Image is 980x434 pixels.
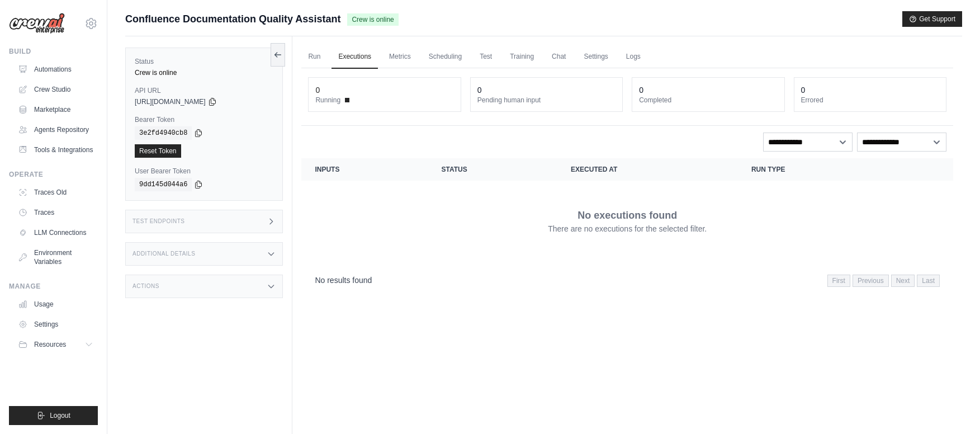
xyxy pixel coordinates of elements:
[827,275,940,287] nav: Pagination
[135,115,273,124] label: Bearer Token
[50,411,70,420] span: Logout
[9,170,98,179] div: Operate
[315,96,340,105] span: Running
[477,84,482,96] div: 0
[801,96,939,105] dt: Errored
[13,60,98,78] a: Automations
[13,336,98,353] button: Resources
[332,45,378,69] a: Executions
[301,45,327,69] a: Run
[125,11,340,27] span: Confluence Documentation Quality Assistant
[917,275,940,287] span: Last
[347,13,398,26] span: Crew is online
[577,45,614,69] a: Settings
[301,158,428,181] th: Inputs
[9,47,98,56] div: Build
[827,275,850,287] span: First
[738,158,887,181] th: Run Type
[13,224,98,242] a: LLM Connections
[301,266,953,294] nav: Pagination
[13,183,98,201] a: Traces Old
[135,97,206,106] span: [URL][DOMAIN_NAME]
[801,84,806,96] div: 0
[619,45,647,69] a: Logs
[135,178,192,191] code: 9dd145d044a6
[13,204,98,221] a: Traces
[315,275,372,286] p: No results found
[545,45,572,69] a: Chat
[135,167,273,176] label: User Bearer Token
[548,223,707,234] p: There are no executions for the selected filter.
[135,126,192,140] code: 3e2fd4940cb8
[13,121,98,139] a: Agents Repository
[13,295,98,313] a: Usage
[503,45,541,69] a: Training
[13,81,98,98] a: Crew Studio
[382,45,418,69] a: Metrics
[135,86,273,95] label: API URL
[853,275,889,287] span: Previous
[428,158,558,181] th: Status
[891,275,915,287] span: Next
[315,84,320,96] div: 0
[577,207,677,223] p: No executions found
[301,158,953,294] section: Crew executions table
[132,251,195,257] h3: Additional Details
[132,283,159,290] h3: Actions
[422,45,468,69] a: Scheduling
[557,158,738,181] th: Executed at
[13,141,98,159] a: Tools & Integrations
[9,282,98,291] div: Manage
[13,244,98,271] a: Environment Variables
[132,218,185,225] h3: Test Endpoints
[135,68,273,77] div: Crew is online
[639,96,777,105] dt: Completed
[135,144,181,158] a: Reset Token
[135,57,273,66] label: Status
[34,340,66,349] span: Resources
[9,13,65,34] img: Logo
[13,101,98,119] a: Marketplace
[639,84,643,96] div: 0
[902,11,962,27] button: Get Support
[13,315,98,333] a: Settings
[9,406,98,425] button: Logout
[477,96,616,105] dt: Pending human input
[473,45,499,69] a: Test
